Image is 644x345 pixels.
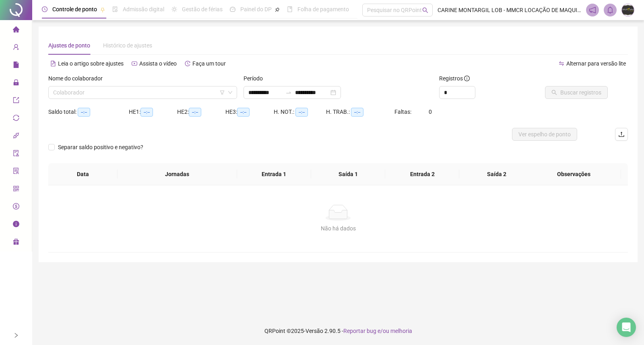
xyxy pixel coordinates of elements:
[230,6,235,12] span: dashboard
[118,163,237,185] th: Jornadas
[13,111,19,127] span: sync
[589,6,596,14] span: notification
[311,163,385,185] th: Saída 1
[618,131,625,138] span: upload
[13,182,19,198] span: qrcode
[171,6,177,12] span: sun
[228,90,233,95] span: down
[13,146,19,162] span: audit
[48,107,129,117] div: Saldo total:
[607,6,614,14] span: bell
[439,74,470,83] span: Registros
[13,93,19,109] span: export
[533,170,615,179] span: Observações
[13,76,19,92] span: lock
[140,108,153,117] span: --:--
[52,6,97,12] span: Controle de ponto
[297,6,349,12] span: Folha de pagamento
[385,163,459,185] th: Entrada 2
[48,42,90,49] span: Ajustes de ponto
[192,60,226,67] span: Faça um tour
[617,318,636,337] div: Open Intercom Messenger
[13,199,19,216] span: dollar
[240,6,272,12] span: Painel do DP
[58,60,124,67] span: Leia o artigo sobre ajustes
[394,109,413,115] span: Faltas:
[189,108,201,117] span: --:--
[58,224,618,233] div: Não há dados
[244,74,268,83] label: Período
[237,163,311,185] th: Entrada 1
[50,61,56,66] span: file-text
[100,7,105,12] span: pushpin
[55,143,147,152] span: Separar saldo positivo e negativo?
[42,6,47,12] span: clock-circle
[274,107,326,117] div: H. NOT.:
[275,7,280,12] span: pushpin
[13,58,19,74] span: file
[13,129,19,145] span: api
[422,7,428,13] span: search
[13,40,19,56] span: user-add
[132,61,137,66] span: youtube
[13,164,19,180] span: solution
[123,6,164,12] span: Admissão digital
[559,61,564,66] span: swap
[464,76,470,81] span: info-circle
[129,107,177,117] div: HE 1:
[103,42,152,49] span: Histórico de ajustes
[527,163,621,185] th: Observações
[326,107,394,117] div: H. TRAB.:
[220,90,225,95] span: filter
[112,6,118,12] span: file-done
[566,60,626,67] span: Alternar para versão lite
[512,128,577,141] button: Ver espelho de ponto
[351,108,363,117] span: --:--
[78,108,90,117] span: --:--
[177,107,225,117] div: HE 2:
[185,61,190,66] span: history
[305,328,323,334] span: Versão
[343,328,412,334] span: Reportar bug e/ou melhoria
[48,163,118,185] th: Data
[545,86,608,99] button: Buscar registros
[13,23,19,39] span: home
[438,6,581,14] span: CARINE MONTARGIL LOB - MMCR LOCAÇÃO DE MAQUINAS E EQUIPAMENTOS E TRANSPORTES LTDA.
[622,4,634,16] img: 4949
[13,333,19,338] span: right
[287,6,293,12] span: book
[13,235,19,251] span: gift
[182,6,223,12] span: Gestão de férias
[225,107,274,117] div: HE 3:
[295,108,308,117] span: --:--
[285,89,292,96] span: swap-right
[237,108,250,117] span: --:--
[459,163,533,185] th: Saída 2
[32,317,644,345] footer: QRPoint © 2025 - 2.90.5 -
[285,89,292,96] span: to
[429,109,432,115] span: 0
[13,217,19,233] span: info-circle
[139,60,177,67] span: Assista o vídeo
[48,74,108,83] label: Nome do colaborador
